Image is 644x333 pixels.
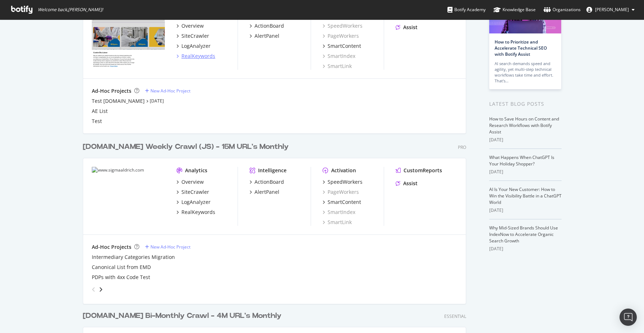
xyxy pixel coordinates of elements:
[249,32,279,40] a: AlertPanel
[328,42,361,50] div: SmartContent
[181,53,215,60] div: RealKeywords
[181,188,209,196] div: SiteCrawler
[92,264,151,271] a: Canonical List from EMD
[396,180,418,187] a: Assist
[620,309,637,326] div: Open Intercom Messenger
[328,199,361,206] div: SmartContent
[185,167,207,174] div: Analytics
[145,244,190,250] a: New Ad-Hoc Project
[581,4,640,15] button: [PERSON_NAME]
[403,24,418,31] div: Assist
[176,209,215,216] a: RealKeywords
[176,42,211,50] a: LogAnalyzer
[181,22,204,29] div: Overview
[489,100,562,108] div: Latest Blog Posts
[323,42,361,50] a: SmartContent
[489,246,562,252] div: [DATE]
[181,42,211,50] div: LogAnalyzer
[255,22,284,29] div: ActionBoard
[83,311,282,321] div: [DOMAIN_NAME] Bi-Monthly Crawl - 4M URL's Monthly
[176,32,209,40] a: SiteCrawler
[92,97,145,105] a: Test [DOMAIN_NAME]
[323,178,362,186] a: SpeedWorkers
[489,225,558,244] a: Why Mid-Sized Brands Should Use IndexNow to Accelerate Organic Search Growth
[403,180,418,187] div: Assist
[176,188,209,196] a: SiteCrawler
[249,188,279,196] a: AlertPanel
[181,178,204,186] div: Overview
[150,98,164,104] a: [DATE]
[447,6,486,13] div: Botify Academy
[323,188,359,196] a: PageWorkers
[489,207,562,214] div: [DATE]
[323,32,359,40] a: PageWorkers
[83,142,289,152] div: [DOMAIN_NAME] Weekly Crawl (JS) - 15M URL's Monthly
[396,24,418,31] a: Assist
[495,39,547,57] a: How to Prioritize and Accelerate Technical SEO with Botify Assist
[323,209,355,216] a: SmartIndex
[92,87,131,95] div: Ad-Hoc Projects
[181,199,211,206] div: LogAnalyzer
[181,32,209,40] div: SiteCrawler
[92,167,165,226] img: www.sigmaaldrich.com
[489,137,562,143] div: [DATE]
[255,32,279,40] div: AlertPanel
[83,142,292,152] a: [DOMAIN_NAME] Weekly Crawl (JS) - 15M URL's Monthly
[323,53,355,60] a: SmartIndex
[328,178,362,186] div: SpeedWorkers
[458,144,466,150] div: Pro
[150,88,190,94] div: New Ad-Hoc Project
[249,178,284,186] a: ActionBoard
[176,178,204,186] a: Overview
[323,63,352,70] a: SmartLink
[92,254,175,261] a: Intermediary Categories Migration
[323,22,362,29] a: SpeedWorkers
[92,274,150,281] a: PDPs with 4xx Code Test
[38,7,103,13] span: Welcome back, [PERSON_NAME] !
[258,167,287,174] div: Intelligence
[404,167,442,174] div: CustomReports
[176,199,211,206] a: LogAnalyzer
[92,243,131,251] div: Ad-Hoc Projects
[92,108,108,115] a: AE List
[396,167,442,174] a: CustomReports
[255,188,279,196] div: AlertPanel
[595,6,629,13] span: Arezoo Nakhaei
[83,311,284,321] a: [DOMAIN_NAME] Bi-Monthly Crawl - 4M URL's Monthly
[489,186,562,205] a: AI Is Your New Customer: How to Win the Visibility Battle in a ChatGPT World
[489,116,559,135] a: How to Save Hours on Content and Research Workflows with Botify Assist
[181,209,215,216] div: RealKeywords
[92,118,102,125] a: Test
[176,53,215,60] a: RealKeywords
[89,284,98,295] div: angle-left
[98,286,103,293] div: angle-right
[494,6,536,13] div: Knowledge Base
[489,154,554,167] a: What Happens When ChatGPT Is Your Holiday Shopper?
[544,6,581,13] div: Organizations
[150,244,190,250] div: New Ad-Hoc Project
[331,167,356,174] div: Activation
[323,219,352,226] a: SmartLink
[249,22,284,29] a: ActionBoard
[92,11,165,69] img: merckmillipore.com
[323,199,361,206] a: SmartContent
[444,313,466,319] div: Essential
[495,61,556,84] div: AI search demands speed and agility, yet multi-step technical workflows take time and effort. Tha...
[255,178,284,186] div: ActionBoard
[176,22,204,29] a: Overview
[489,169,562,175] div: [DATE]
[145,88,190,94] a: New Ad-Hoc Project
